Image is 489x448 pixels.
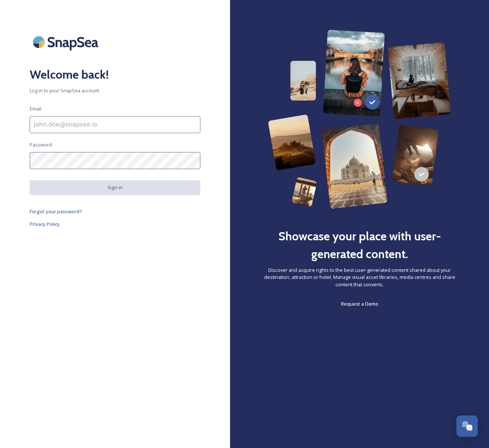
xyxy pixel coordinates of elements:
span: Password [30,141,52,148]
span: Log in to your SnapSea account [30,87,200,94]
img: SnapSea Logo [30,30,104,55]
a: Forgot your password? [30,207,200,216]
span: Email [30,105,41,112]
span: Request a Demo [341,300,378,307]
button: Sign in [30,180,200,195]
span: Discover and acquire rights to the best user-generated content shared about your destination, att... [260,267,459,288]
a: Request a Demo [341,299,378,308]
img: 63b42ca75bacad526042e722_Group%20154-p-800.png [268,30,451,209]
a: Privacy Policy [30,220,200,228]
input: john.doe@snapsea.io [30,116,200,133]
h2: Welcome back! [30,66,200,83]
button: Open Chat [456,415,478,437]
span: Privacy Policy [30,221,60,227]
span: Forgot your password? [30,208,82,215]
h2: Showcase your place with user-generated content. [260,227,459,263]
